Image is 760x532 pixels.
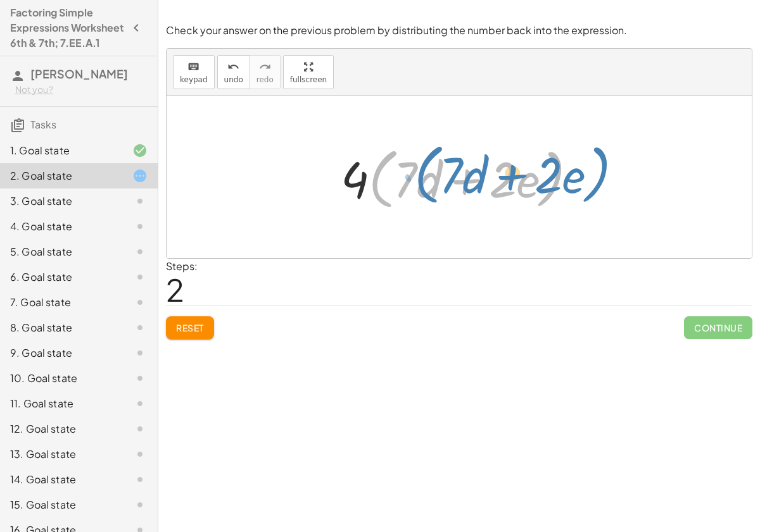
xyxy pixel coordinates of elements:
[132,345,148,361] i: Task not started.
[10,194,112,209] div: 3. Goal state
[166,259,198,273] label: Steps:
[10,168,112,183] div: 2. Goal state
[217,55,250,89] button: undoundo
[132,447,148,462] i: Task not started.
[176,322,204,333] span: Reset
[132,497,148,512] i: Task not started.
[166,270,184,309] span: 2
[132,421,148,436] i: Task not started.
[132,143,148,158] i: Task finished and correct.
[10,497,112,512] div: 15. Goal state
[132,168,148,183] i: Task started.
[166,23,752,38] p: Check your answer on the previous problem by distributing the number back into the expression.
[173,55,215,89] button: keyboardkeypad
[10,269,112,285] div: 6. Goal state
[132,194,148,209] i: Task not started.
[10,345,112,361] div: 9. Goal state
[10,320,112,335] div: 8. Goal state
[259,59,271,75] i: redo
[132,320,148,335] i: Task not started.
[10,143,112,158] div: 1. Goal state
[224,75,243,84] span: undo
[10,219,112,234] div: 4. Goal state
[132,371,148,386] i: Task not started.
[290,75,327,84] span: fullscreen
[166,316,214,339] button: Reset
[180,75,208,84] span: keypad
[187,59,199,75] i: keyboard
[250,55,281,89] button: redoredo
[15,84,148,96] div: Not you?
[10,447,112,462] div: 13. Goal state
[227,59,239,75] i: undo
[30,66,128,81] span: [PERSON_NAME]
[256,75,274,84] span: redo
[10,371,112,386] div: 10. Goal state
[132,244,148,259] i: Task not started.
[132,472,148,487] i: Task not started.
[132,219,148,234] i: Task not started.
[283,55,334,89] button: fullscreen
[132,396,148,411] i: Task not started.
[132,269,148,285] i: Task not started.
[10,244,112,259] div: 5. Goal state
[132,295,148,310] i: Task not started.
[10,421,112,436] div: 12. Goal state
[10,295,112,310] div: 7. Goal state
[10,472,112,487] div: 14. Goal state
[10,5,125,51] h4: Factoring Simple Expressions Worksheet 6th & 7th; 7.EE.A.1
[10,396,112,411] div: 11. Goal state
[30,118,56,131] span: Tasks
